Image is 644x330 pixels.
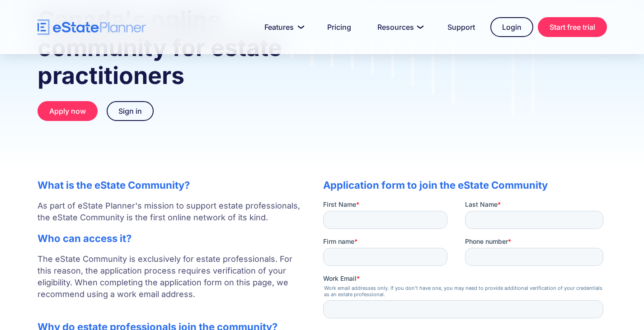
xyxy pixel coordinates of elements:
[254,18,312,36] a: Features
[38,253,305,312] p: The eState Community is exclusively for estate professionals. For this reason, the application pr...
[38,101,98,121] a: Apply now
[538,17,607,37] a: Start free trial
[38,200,305,223] p: As part of eState Planner's mission to support estate professionals, the eState Community is the ...
[323,179,607,191] h2: Application form to join the eState Community
[367,18,432,36] a: Resources
[490,17,533,37] a: Login
[38,179,305,191] h2: What is the eState Community?
[38,232,305,244] h2: Who can access it?
[316,18,362,36] a: Pricing
[38,19,146,35] a: home
[437,18,486,36] a: Support
[107,101,154,121] a: Sign in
